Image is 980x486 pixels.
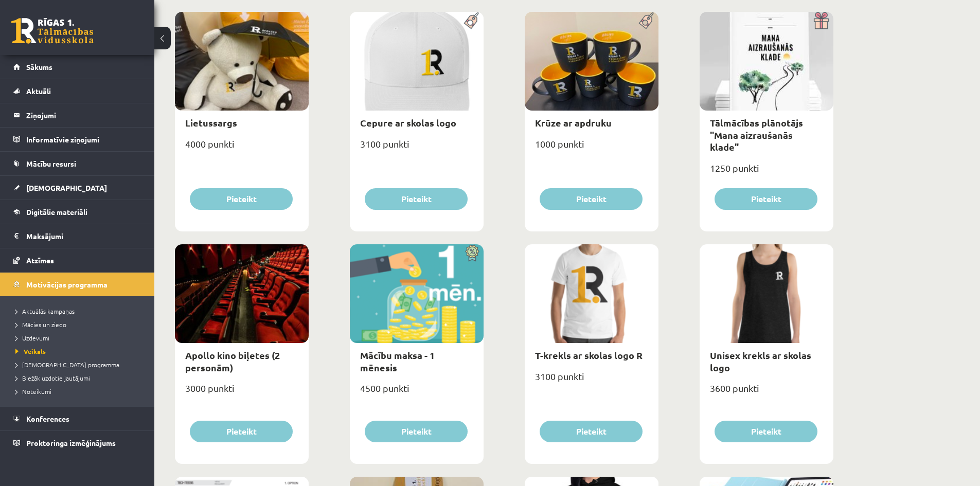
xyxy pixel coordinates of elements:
button: Pieteikt [190,188,293,210]
span: [DEMOGRAPHIC_DATA] programma [15,361,119,369]
span: Sākums [26,62,52,71]
div: 3100 punkti [525,368,658,393]
a: Digitālie materiāli [13,200,141,224]
a: Lietussargs [185,117,237,129]
img: Populāra prece [460,12,484,29]
legend: Informatīvie ziņojumi [26,128,141,151]
span: Uzdevumi [15,334,49,342]
span: [DEMOGRAPHIC_DATA] [26,183,107,192]
button: Pieteikt [365,188,468,210]
div: 4000 punkti [175,135,309,161]
button: Pieteikt [190,421,293,442]
a: Aktuāli [13,79,141,103]
a: [DEMOGRAPHIC_DATA] [13,176,141,200]
a: Ziņojumi [13,103,141,127]
img: Populāra prece [635,12,658,29]
span: Mācies un ziedo [15,320,66,329]
a: Atzīmes [13,248,141,272]
button: Pieteikt [540,188,643,210]
div: 3100 punkti [350,135,484,161]
span: Biežāk uzdotie jautājumi [15,374,90,382]
div: 3600 punkti [700,380,833,405]
span: Konferences [26,414,69,423]
span: Digitālie materiāli [26,207,87,217]
a: Veikals [15,347,144,356]
a: Proktoringa izmēģinājums [13,431,141,455]
div: 1250 punkti [700,159,833,185]
a: Uzdevumi [15,333,144,343]
a: Motivācijas programma [13,273,141,296]
span: Atzīmes [26,256,54,265]
button: Pieteikt [715,421,817,442]
span: Aktuāli [26,86,51,96]
img: Dāvana ar pārsteigumu [810,12,833,29]
div: 4500 punkti [350,380,484,405]
a: Tālmācības plānotājs "Mana aizraušanās klade" [710,117,803,153]
a: [DEMOGRAPHIC_DATA] programma [15,360,144,369]
a: Maksājumi [13,224,141,248]
img: Atlaide [460,244,484,262]
a: Unisex krekls ar skolas logo [710,349,811,373]
div: 1000 punkti [525,135,658,161]
span: Veikals [15,347,46,355]
a: Mācību resursi [13,152,141,175]
a: Konferences [13,407,141,430]
span: Aktuālās kampaņas [15,307,75,315]
span: Proktoringa izmēģinājums [26,438,116,447]
a: Mācību maksa - 1 mēnesis [360,349,435,373]
legend: Maksājumi [26,224,141,248]
a: Krūze ar apdruku [535,117,612,129]
span: Mācību resursi [26,159,76,168]
a: Biežāk uzdotie jautājumi [15,373,144,383]
a: Apollo kino biļetes (2 personām) [185,349,280,373]
legend: Ziņojumi [26,103,141,127]
a: Rīgas 1. Tālmācības vidusskola [11,18,94,44]
a: Aktuālās kampaņas [15,307,144,316]
a: Mācies un ziedo [15,320,144,329]
a: Informatīvie ziņojumi [13,128,141,151]
button: Pieteikt [715,188,817,210]
span: Noteikumi [15,387,51,395]
button: Pieteikt [540,421,643,442]
a: Cepure ar skolas logo [360,117,456,129]
div: 3000 punkti [175,380,309,405]
a: Noteikumi [15,387,144,396]
span: Motivācijas programma [26,280,108,289]
button: Pieteikt [365,421,468,442]
a: T-krekls ar skolas logo R [535,349,643,361]
a: Sākums [13,55,141,79]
